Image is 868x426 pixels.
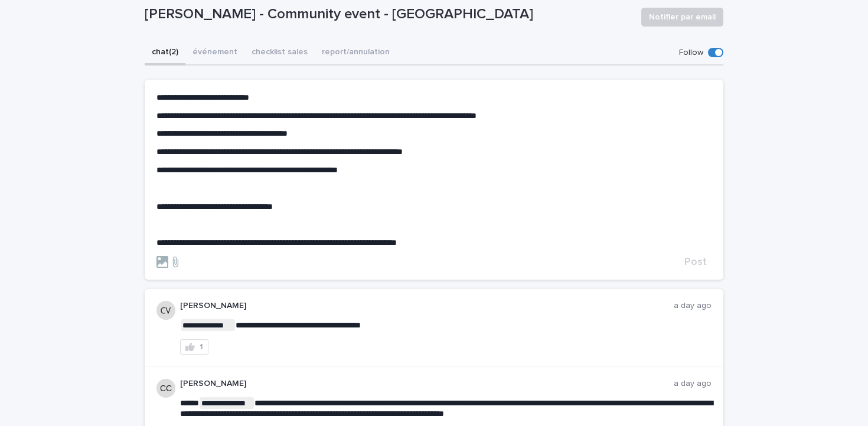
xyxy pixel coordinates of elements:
p: Follow [679,48,703,58]
button: checklist sales [244,41,315,65]
div: 1 [200,343,203,351]
button: 1 [180,339,208,355]
button: report/annulation [315,41,397,65]
p: [PERSON_NAME] - Community event - [GEOGRAPHIC_DATA] [145,6,632,23]
p: a day ago [674,301,712,311]
button: Post [680,257,712,267]
span: Post [684,257,707,267]
span: Notifier par email [649,11,716,23]
p: [PERSON_NAME] [180,301,674,311]
p: a day ago [674,379,712,389]
button: Notifier par email [641,8,723,27]
button: événement [185,41,244,65]
p: [PERSON_NAME] [180,379,674,389]
button: chat (2) [145,41,185,65]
